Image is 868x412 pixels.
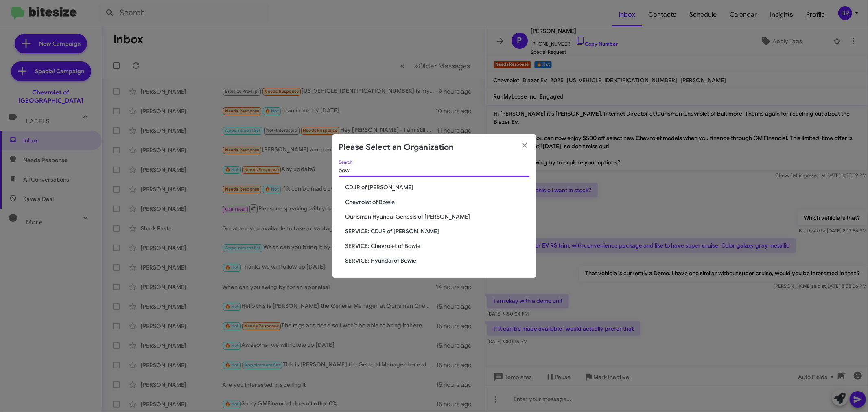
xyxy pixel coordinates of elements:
[345,198,529,206] span: Chevrolet of Bowie
[345,242,529,250] span: SERVICE: Chevrolet of Bowie
[339,141,454,154] h2: Please Select an Organization
[345,227,529,235] span: SERVICE: CDJR of [PERSON_NAME]
[345,213,529,221] span: Ourisman Hyundai Genesis of [PERSON_NAME]
[345,183,529,191] span: CDJR of [PERSON_NAME]
[345,256,529,265] span: SERVICE: Hyundai of Bowie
